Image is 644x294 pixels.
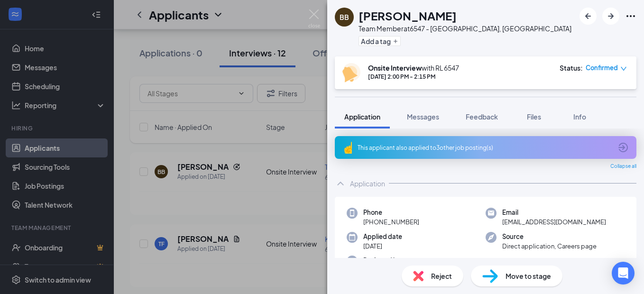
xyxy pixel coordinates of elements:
[612,262,635,285] div: Open Intercom Messenger
[586,63,618,73] span: Confirmed
[602,8,619,25] button: ArrowRight
[407,112,439,121] span: Messages
[368,64,422,72] b: Onsite Interview
[368,73,459,81] div: [DATE] 2:00 PM - 2:15 PM
[363,256,422,265] span: Preferred language
[617,142,629,153] svg: ArrowCircle
[431,271,452,281] span: Reject
[350,179,385,188] div: Application
[363,232,402,241] span: Applied date
[359,8,457,24] h1: [PERSON_NAME]
[358,144,612,152] div: This applicant also applied to 3 other job posting(s)
[580,8,597,25] button: ArrowLeftNew
[359,24,571,33] div: Team Member at 6547 - [GEOGRAPHIC_DATA], [GEOGRAPHIC_DATA]
[363,208,419,217] span: Phone
[610,163,636,170] span: Collapse all
[560,63,583,73] div: Status :
[502,217,606,227] span: [EMAIL_ADDRESS][DOMAIN_NAME]
[573,112,586,121] span: Info
[368,63,459,73] div: with RL 6547
[363,217,419,227] span: [PHONE_NUMBER]
[363,241,402,251] span: [DATE]
[502,208,606,217] span: Email
[527,112,541,121] span: Files
[340,12,349,22] div: BB
[582,10,594,22] svg: ArrowLeftNew
[625,10,636,22] svg: Ellipses
[620,65,627,72] span: down
[502,232,597,241] span: Source
[359,36,401,46] button: PlusAdd a tag
[605,10,616,22] svg: ArrowRight
[393,38,398,44] svg: Plus
[466,112,498,121] span: Feedback
[344,112,380,121] span: Application
[335,178,346,189] svg: ChevronUp
[506,271,551,281] span: Move to stage
[502,241,597,251] span: Direct application, Careers page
